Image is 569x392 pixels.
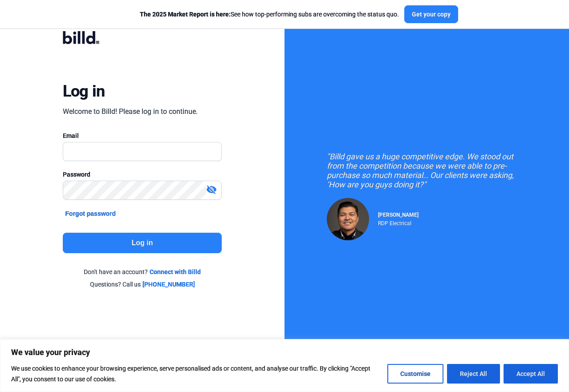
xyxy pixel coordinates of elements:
div: Email [63,131,222,140]
button: Customise [387,364,443,384]
img: Raul Pacheco [327,198,369,240]
div: Password [63,170,222,179]
span: The 2025 Market Report is here: [140,11,231,18]
button: Log in [63,233,222,253]
p: We use cookies to enhance your browsing experience, serve personalised ads or content, and analys... [11,363,381,384]
div: Welcome to Billd! Please log in to continue. [63,106,198,117]
button: Get your copy [404,5,458,23]
button: Reject All [447,364,500,384]
a: Connect with Billd [150,267,201,276]
p: We value your privacy [11,347,558,358]
button: Forgot password [63,209,119,218]
div: Questions? Call us [63,280,222,289]
span: [PERSON_NAME] [378,212,419,218]
button: Accept All [504,364,558,384]
div: Don't have an account? [63,267,222,276]
div: See how top-performing subs are overcoming the status quo. [140,10,399,19]
div: "Billd gave us a huge competitive edge. We stood out from the competition because we were able to... [327,152,527,189]
a: [PHONE_NUMBER] [142,280,195,289]
mat-icon: visibility_off [206,184,217,195]
div: Log in [63,81,105,101]
div: RDP Electrical [378,218,419,226]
